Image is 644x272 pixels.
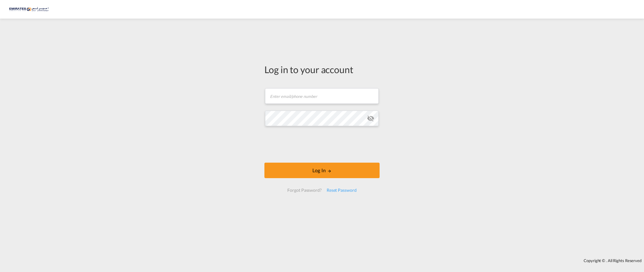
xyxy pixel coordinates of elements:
[367,115,374,122] md-icon: icon-eye-off
[264,63,380,76] div: Log in to your account
[324,185,359,196] div: Reset Password
[285,185,324,196] div: Forgot Password?
[275,132,369,156] iframe: reCAPTCHA
[265,88,379,104] input: Enter email/phone number
[264,163,380,178] button: LOGIN
[9,2,51,16] img: c67187802a5a11ec94275b5db69a26e6.png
